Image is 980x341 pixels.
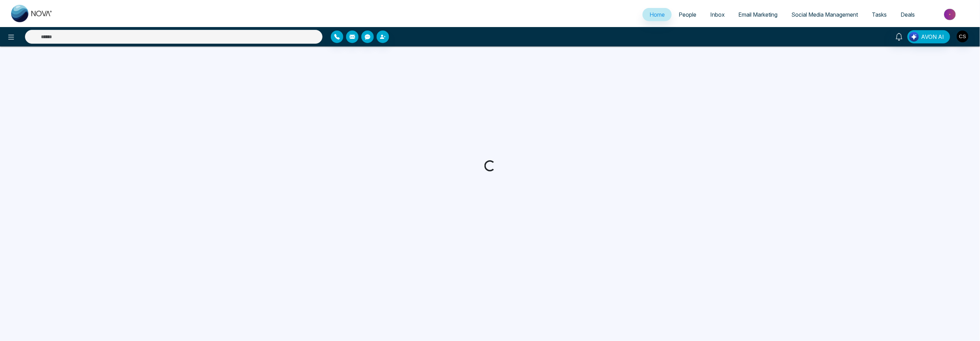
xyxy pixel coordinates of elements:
a: Email Marketing [732,8,785,21]
span: Deals [901,11,915,18]
span: Social Media Management [792,11,858,18]
span: People [679,11,696,18]
span: Inbox [710,11,725,18]
a: Social Media Management [785,8,865,21]
a: Inbox [703,8,732,21]
img: Nova CRM Logo [11,5,53,22]
span: Email Marketing [739,11,778,18]
a: Deals [894,8,922,21]
a: Tasks [865,8,894,21]
span: Home [650,11,665,18]
button: AVON AI [908,30,950,43]
img: User Avatar [957,31,969,42]
a: People [672,8,703,21]
img: Market-place.gif [926,7,976,22]
a: Home [643,8,672,21]
span: Tasks [872,11,887,18]
img: Lead Flow [909,32,919,42]
span: AVON AI [921,33,944,41]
